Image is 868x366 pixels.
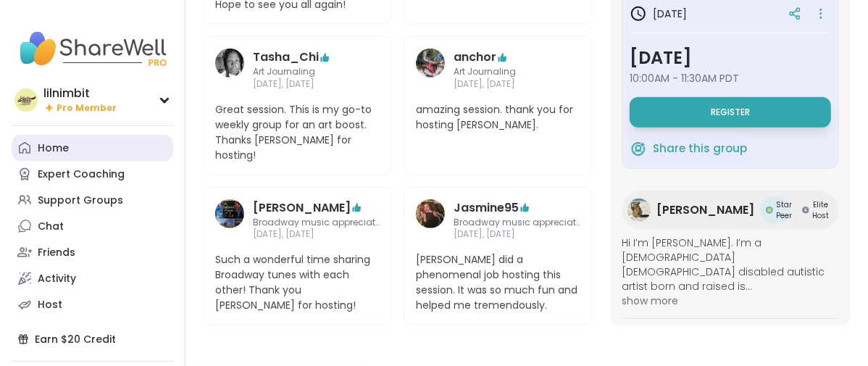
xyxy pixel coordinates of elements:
div: Earn $20 Credit [12,326,173,352]
img: Tasha_Chi [215,49,244,78]
span: Pro Member [57,102,117,115]
span: [DATE], [DATE] [253,78,342,91]
a: anchor [454,49,496,66]
a: Jasmine95 [416,199,445,241]
div: Host [38,298,62,312]
span: [DATE], [DATE] [454,228,580,241]
span: Art Journaling [253,66,342,78]
div: Home [38,141,69,156]
span: Art Journaling [454,66,543,78]
img: Star Peer [766,207,773,214]
div: lilnimbit [43,86,117,101]
h3: [DATE] [630,45,831,71]
span: Great session. This is my go-to weekly group for an art boost. Thanks [PERSON_NAME] for hosting! [215,102,380,163]
span: Star Peer [776,199,792,221]
span: Register [711,107,750,118]
img: ShareWell Nav Logo [12,23,173,74]
span: amazing session. thank you for hosting [PERSON_NAME]. [416,102,580,133]
h3: [DATE] [630,5,687,22]
a: Support Groups [12,187,173,213]
a: Tasha_Chi [215,49,244,91]
span: show more [622,294,839,308]
a: anchor [416,49,445,91]
img: ShareWell Logomark [630,140,647,157]
span: [PERSON_NAME] [656,201,754,219]
a: Sheilah [215,199,244,241]
a: Host [12,291,173,317]
img: Elite Host [802,207,809,214]
a: spencer[PERSON_NAME]Star PeerStar PeerElite HostElite Host [622,191,839,230]
a: Expert Coaching [12,161,173,187]
span: Broadway music appreciation and sing along [253,217,380,229]
button: Share this group [630,133,747,164]
img: lilnimbit [14,88,38,112]
button: Register [630,97,831,128]
span: [DATE], [DATE] [253,228,380,241]
img: Jasmine95 [416,199,445,228]
a: Home [12,135,173,161]
span: [DATE], [DATE] [454,78,543,91]
div: Friends [38,246,75,260]
a: Friends [12,239,173,265]
span: Hi I’m [PERSON_NAME]. I’m a [DEMOGRAPHIC_DATA] [DEMOGRAPHIC_DATA] disabled autistic artist born a... [622,236,839,294]
a: Tasha_Chi [253,49,319,66]
a: [PERSON_NAME] [253,199,351,217]
span: [PERSON_NAME] did a phenomenal job hosting this session. It was so much fun and helped me tremend... [416,252,580,313]
div: Chat [38,220,64,234]
div: Support Groups [38,194,123,208]
a: Chat [12,213,173,239]
a: Jasmine95 [454,199,519,217]
span: Elite Host [812,199,829,221]
span: Such a wonderful time sharing Broadway tunes with each other! Thank you [PERSON_NAME] for hosting! [215,252,380,313]
img: spencer [627,199,651,222]
a: Activity [12,265,173,291]
img: anchor [416,49,445,78]
span: Broadway music appreciation and sing along [454,217,580,229]
div: Expert Coaching [38,167,125,182]
img: Sheilah [215,199,244,228]
span: 10:00AM - 11:30AM PDT [630,71,831,86]
div: Activity [38,272,76,286]
span: Share this group [653,141,747,157]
